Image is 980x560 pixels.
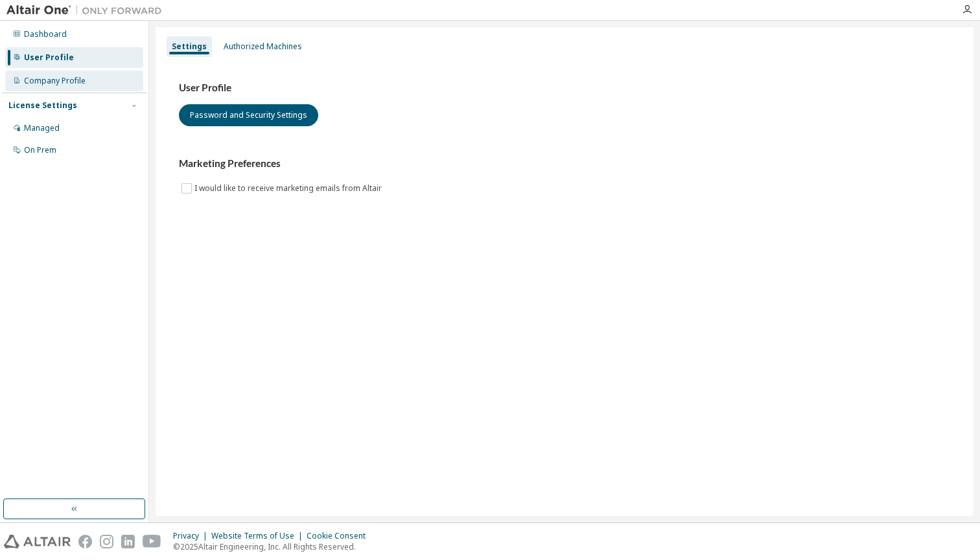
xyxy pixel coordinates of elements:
div: Authorized Machines [224,41,302,52]
div: Cookie Consent [307,531,373,541]
h3: User Profile [179,82,950,95]
div: Settings [172,41,207,52]
label: I would like to receive marketing emails from Altair [194,181,384,196]
h3: Marketing Preferences [179,157,950,170]
div: Privacy [173,531,211,541]
img: facebook.svg [78,535,92,548]
img: linkedin.svg [121,535,135,548]
div: On Prem [24,145,56,155]
p: © 2025 Altair Engineering, Inc. All Rights Reserved. [173,541,373,552]
div: License Settings [8,100,77,111]
img: altair_logo.svg [4,535,71,548]
div: Company Profile [24,76,86,86]
div: User Profile [24,52,74,63]
div: Dashboard [24,29,67,39]
div: Managed [24,123,60,133]
button: Password and Security Settings [179,104,318,126]
img: youtube.svg [143,535,161,548]
img: Altair One [6,4,169,17]
div: Website Terms of Use [211,531,307,541]
img: instagram.svg [100,535,113,548]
